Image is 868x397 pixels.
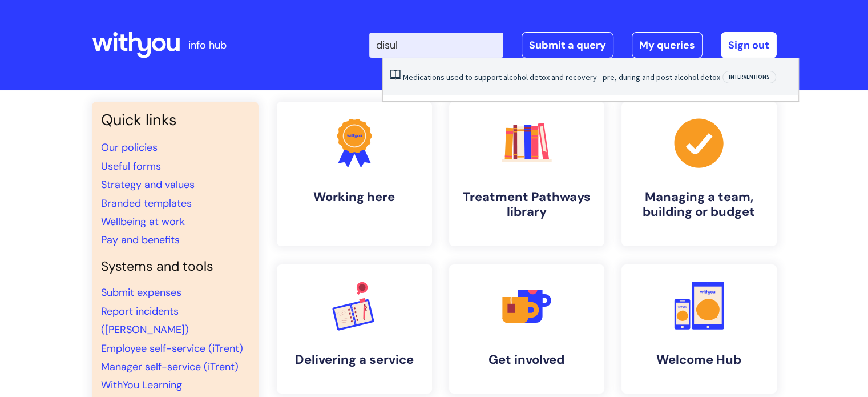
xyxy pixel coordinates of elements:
h4: Systems and tools [101,259,249,275]
a: Manager self-service (iTrent) [101,360,239,374]
a: WithYou Learning [101,378,182,392]
a: Our policies [101,141,158,154]
a: Strategy and values [101,178,195,191]
h4: Working here [286,190,423,204]
div: | - [369,32,777,58]
h4: Managing a team, building or budget [631,190,768,220]
a: Branded templates [101,197,192,210]
a: Working here [277,102,432,246]
a: Delivering a service [277,264,432,394]
a: My queries [632,32,703,58]
a: Welcome Hub [621,264,777,394]
h4: Delivering a service [286,352,423,367]
a: Employee self-service (iTrent) [101,342,243,355]
span: Interventions [722,71,776,83]
a: Pay and benefits [101,233,180,247]
a: Submit expenses [101,286,181,299]
h4: Get involved [458,352,595,367]
a: Useful forms [101,159,161,173]
h4: Treatment Pathways library [458,190,595,220]
a: Sign out [721,32,777,58]
a: Treatment Pathways library [449,102,604,246]
a: Get involved [449,264,604,394]
a: Report incidents ([PERSON_NAME]) [101,304,189,336]
a: Wellbeing at work [101,215,185,228]
a: Medications used to support alcohol detox and recovery - pre, during and post alcohol detox [403,72,720,82]
a: Submit a query [522,32,613,58]
a: Managing a team, building or budget [621,102,777,246]
p: info hub [188,36,227,54]
h3: Quick links [101,111,249,129]
input: Search [369,33,503,58]
h4: Welcome Hub [631,352,768,367]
